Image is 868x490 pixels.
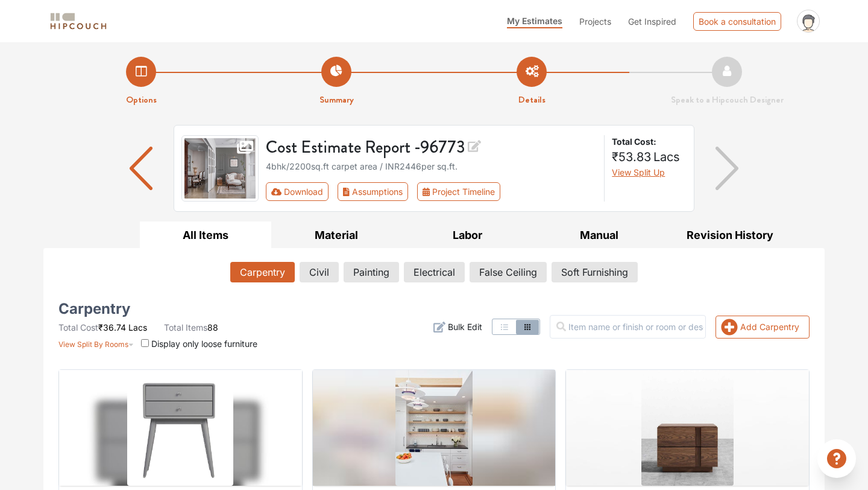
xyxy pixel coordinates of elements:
li: 88 [164,321,218,334]
button: Labor [402,221,533,249]
span: ₹53.83 [612,150,651,164]
img: arrow left [130,147,153,190]
strong: Options [126,93,157,106]
input: Item name or finish or room or description [550,315,706,339]
div: Book a consultation [693,12,781,31]
img: arrow right [715,147,739,190]
button: Material [271,221,403,249]
span: Display only loose furniture [151,339,257,349]
span: My Estimates [507,16,562,26]
strong: Total Cost: [612,135,684,148]
img: logo-horizontal.svg [48,11,108,32]
button: Revision History [664,221,796,249]
button: False Ceiling [470,262,547,282]
span: Projects [579,16,611,27]
button: Add Carpentry [715,316,810,339]
button: Assumptions [338,182,408,201]
strong: Details [518,93,546,106]
button: Manual [533,221,665,249]
strong: Summary [319,93,354,106]
span: Bulk Edit [448,320,482,333]
strong: Speak to a Hipcouch Designer [671,93,784,106]
span: Lacs [653,150,680,164]
span: Get Inspired [628,16,676,27]
h3: Cost Estimate Report - 96773 [266,135,597,157]
button: View Split By Rooms [58,334,134,350]
button: Project Timeline [417,182,500,201]
button: Electrical [404,262,465,282]
button: Civil [300,262,339,282]
span: Total Items [164,322,207,332]
button: Download [266,182,329,201]
button: Carpentry [230,262,295,282]
span: ₹36.74 [98,322,126,332]
button: Painting [344,262,399,282]
div: 4bhk / 2200 sq.ft carpet area / INR 2446 per sq.ft. [266,160,597,173]
div: First group [266,182,510,201]
span: View Split By Rooms [58,340,128,349]
span: Lacs [128,322,147,332]
button: All Items [140,221,271,249]
span: logo-horizontal.svg [48,8,108,35]
span: Total Cost [58,322,98,332]
button: View Split Up [612,166,665,179]
div: Toolbar with button groups [266,182,597,201]
img: gallery [181,135,259,202]
h5: Carpentry [58,304,130,314]
button: Soft Furnishing [552,262,638,282]
button: Bulk Edit [433,320,482,333]
span: View Split Up [612,167,665,177]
